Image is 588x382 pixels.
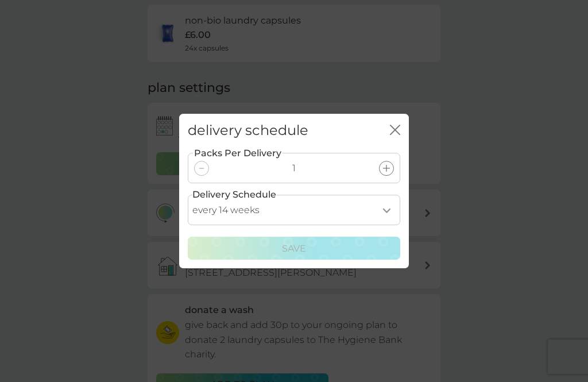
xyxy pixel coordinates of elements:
[188,122,308,139] h2: delivery schedule
[390,125,400,137] button: close
[282,241,306,256] p: Save
[292,161,296,176] p: 1
[193,146,283,161] label: Packs Per Delivery
[188,237,400,260] button: Save
[192,187,276,202] label: Delivery Schedule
